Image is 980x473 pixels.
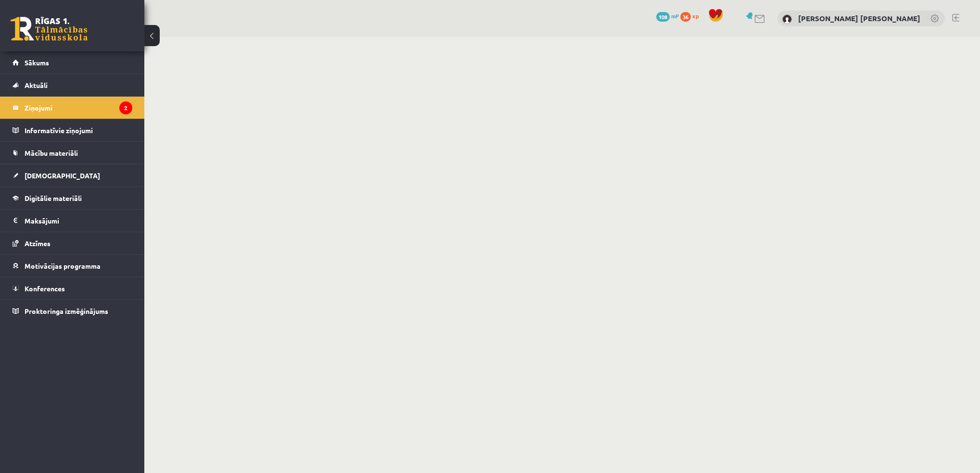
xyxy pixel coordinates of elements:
[782,14,792,24] img: Endija Elizabete Zēvalde
[13,97,132,119] a: Ziņojumi2
[671,12,679,20] span: mP
[25,261,101,270] span: Motivācijas programma
[13,51,132,74] a: Sākums
[13,74,132,96] a: Aktuāli
[680,12,691,22] span: 36
[25,149,78,157] span: Mācību materiāli
[692,12,699,20] span: xp
[13,277,132,299] a: Konferences
[25,284,65,293] span: Konferences
[680,12,703,20] a: 36 xp
[13,119,132,141] a: Informatīvie ziņojumi
[25,194,82,202] span: Digitālie materiāli
[25,307,108,315] span: Proktoringa izmēģinājums
[13,255,132,277] a: Motivācijas programma
[13,300,132,322] a: Proktoringa izmēģinājums
[25,81,48,89] span: Aktuāli
[25,171,100,180] span: [DEMOGRAPHIC_DATA]
[13,210,132,232] a: Maksājumi
[13,142,132,164] a: Mācību materiāli
[13,164,132,187] a: [DEMOGRAPHIC_DATA]
[25,97,132,119] legend: Ziņojumi
[656,12,670,22] span: 108
[25,119,132,141] legend: Informatīvie ziņojumi
[119,101,132,114] i: 2
[13,187,132,209] a: Digitālie materiāli
[25,210,132,232] legend: Maksājumi
[798,13,920,23] a: [PERSON_NAME] [PERSON_NAME]
[25,239,51,248] span: Atzīmes
[11,17,88,41] a: Rīgas 1. Tālmācības vidusskola
[13,232,132,254] a: Atzīmes
[25,58,49,67] span: Sākums
[656,12,679,20] a: 108 mP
